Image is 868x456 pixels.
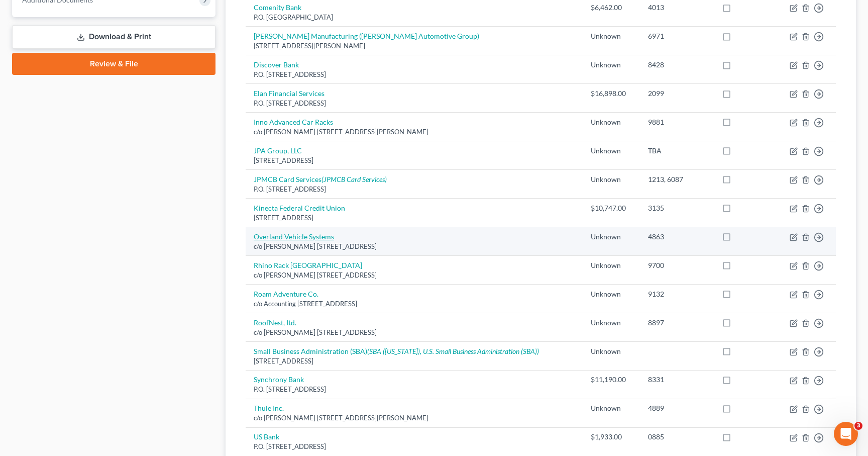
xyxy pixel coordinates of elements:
a: Download & Print [12,25,215,49]
div: 4013 [648,3,706,13]
div: P.O. [STREET_ADDRESS] [254,70,575,79]
a: Rhino Rack [GEOGRAPHIC_DATA] [254,261,362,269]
div: P.O. [STREET_ADDRESS] [254,442,575,451]
div: $6,462.00 [591,3,632,13]
a: Inno Advanced Car Racks [254,118,333,126]
div: c/o [PERSON_NAME] [STREET_ADDRESS][PERSON_NAME] [254,413,575,423]
div: 8331 [648,375,706,385]
div: Unknown [591,346,632,356]
i: (JPMCB Card Services) [321,175,387,184]
div: 2099 [648,88,706,99]
div: $16,898.00 [591,88,632,99]
div: Unknown [591,174,632,185]
a: US Bank [254,432,279,441]
a: Review & File [12,53,215,75]
div: [STREET_ADDRESS] [254,213,575,223]
a: Elan Financial Services [254,89,324,98]
div: 3135 [648,203,706,213]
div: Unknown [591,31,632,41]
a: JPA Group, LLC [254,146,302,155]
div: [STREET_ADDRESS] [254,156,575,165]
div: 9700 [648,260,706,270]
div: 9132 [648,289,706,299]
iframe: Intercom live chat [834,422,858,446]
div: $11,190.00 [591,375,632,385]
i: (SBA ([US_STATE]), U.S. Small Business Administration (SBA)) [367,347,539,355]
div: 1213, 6087 [648,174,706,185]
div: Unknown [591,403,632,413]
div: P.O. [STREET_ADDRESS] [254,99,575,108]
div: Unknown [591,232,632,242]
a: Thule Inc. [254,404,284,412]
div: TBA [648,146,706,156]
div: c/o Accounting [STREET_ADDRESS] [254,299,575,309]
div: 8428 [648,60,706,70]
div: Unknown [591,318,632,328]
div: 4889 [648,403,706,413]
div: c/o [PERSON_NAME] [STREET_ADDRESS] [254,328,575,337]
a: [PERSON_NAME] Manufacturing ([PERSON_NAME] Automotive Group) [254,32,479,40]
a: RoofNest, Itd. [254,318,296,327]
div: 4863 [648,232,706,242]
div: $1,933.00 [591,432,632,442]
div: 0885 [648,432,706,442]
div: [STREET_ADDRESS] [254,356,575,366]
div: [STREET_ADDRESS][PERSON_NAME] [254,41,575,51]
a: Discover Bank [254,60,299,69]
div: P.O. [STREET_ADDRESS] [254,385,575,394]
div: Unknown [591,146,632,156]
div: c/o [PERSON_NAME] [STREET_ADDRESS][PERSON_NAME] [254,127,575,137]
div: 6971 [648,31,706,41]
a: Synchrony Bank [254,375,304,384]
div: 9881 [648,117,706,127]
div: Unknown [591,260,632,270]
a: Overland Vehicle Systems [254,232,334,241]
div: Unknown [591,289,632,299]
a: Roam Adventure Co. [254,290,318,298]
div: 8897 [648,318,706,328]
a: Kinecta Federal Credit Union [254,204,345,212]
div: Unknown [591,117,632,127]
div: P.O. [STREET_ADDRESS] [254,185,575,194]
div: c/o [PERSON_NAME] [STREET_ADDRESS] [254,270,575,280]
a: Comenity Bank [254,3,301,12]
div: P.O. [GEOGRAPHIC_DATA] [254,13,575,22]
div: $10,747.00 [591,203,632,213]
span: 3 [854,422,862,430]
div: c/o [PERSON_NAME] [STREET_ADDRESS] [254,242,575,251]
a: Small Business Administration (SBA)(SBA ([US_STATE]), U.S. Small Business Administration (SBA)) [254,347,539,355]
div: Unknown [591,60,632,70]
a: JPMCB Card Services(JPMCB Card Services) [254,175,387,184]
